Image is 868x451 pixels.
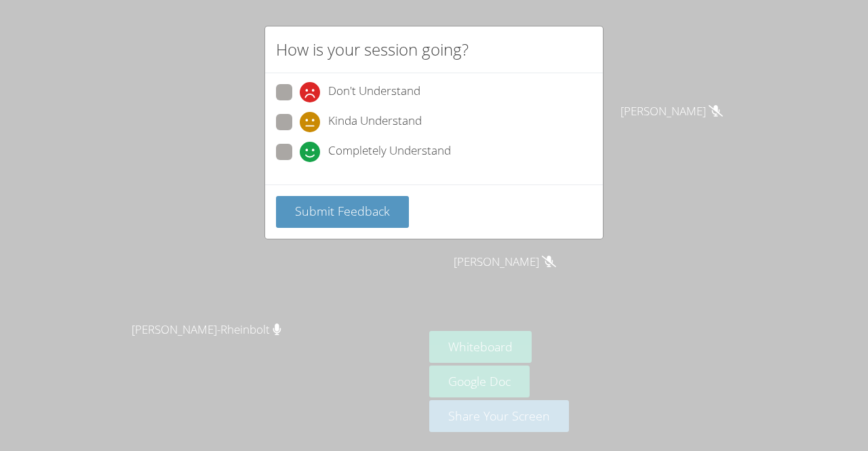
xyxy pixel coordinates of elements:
[328,82,420,102] span: Don't Understand
[328,142,451,162] span: Completely Understand
[295,203,390,219] span: Submit Feedback
[276,37,469,62] h2: How is your session going?
[328,112,422,132] span: Kinda Understand
[276,196,409,228] button: Submit Feedback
